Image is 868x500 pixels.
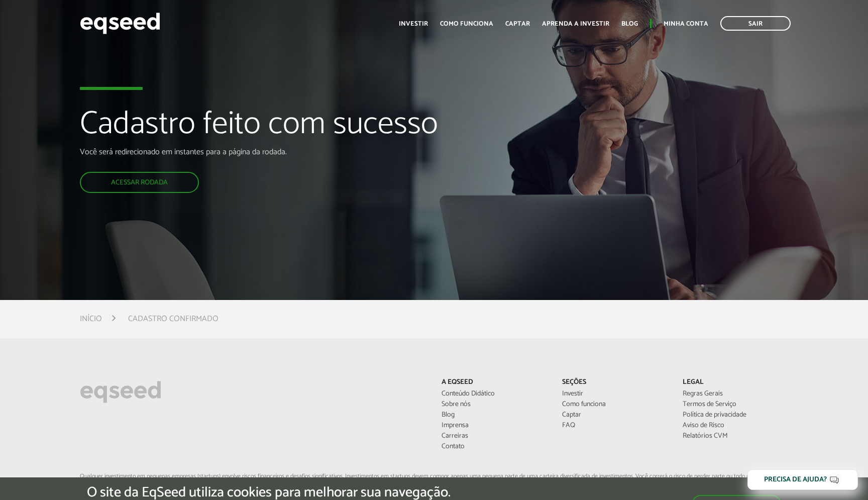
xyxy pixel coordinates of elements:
a: Sobre nós [442,401,547,408]
a: Sair [720,16,791,31]
a: Captar [505,21,530,27]
a: Conteúdo Didático [442,390,547,397]
img: EqSeed [80,10,160,37]
a: Acessar rodada [80,172,199,193]
p: Você será redirecionado em instantes para a página da rodada. [80,147,499,157]
a: Política de privacidade [683,412,788,419]
a: Aviso de Risco [683,422,788,429]
a: Imprensa [442,422,547,429]
a: Investir [562,390,668,397]
a: Captar [562,412,668,419]
a: Minha conta [664,21,708,27]
a: Início [80,315,102,323]
a: Blog [442,412,547,419]
li: Cadastro confirmado [128,312,219,326]
a: Carreiras [442,433,547,440]
a: Aprenda a investir [542,21,609,27]
a: Termos de Serviço [683,401,788,408]
p: A EqSeed [442,378,547,387]
a: Como funciona [440,21,493,27]
a: Contato [442,443,547,450]
p: Legal [683,378,788,387]
a: Blog [621,21,638,27]
a: Investir [399,21,428,27]
p: Seções [562,378,668,387]
img: EqSeed Logo [80,378,161,406]
a: Regras Gerais [683,390,788,397]
a: Relatórios CVM [683,433,788,440]
a: Como funciona [562,401,668,408]
h1: Cadastro feito com sucesso [80,107,499,147]
a: FAQ [562,422,668,429]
